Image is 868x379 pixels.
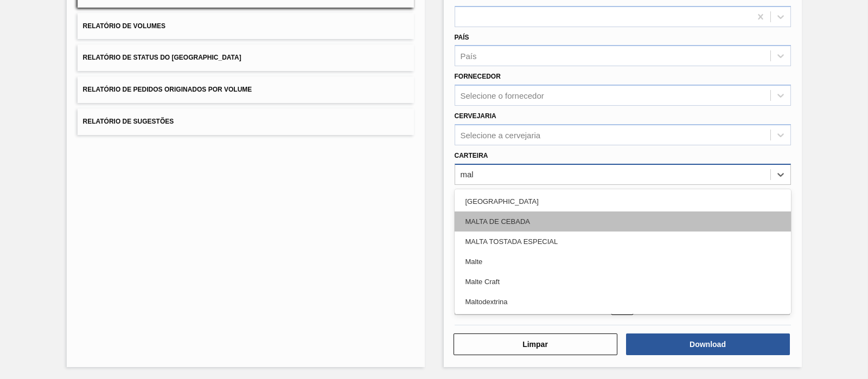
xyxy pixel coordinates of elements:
label: Cervejaria [455,112,496,120]
button: Relatório de Pedidos Originados por Volume [78,76,414,103]
div: Selecione o fornecedor [461,91,544,100]
div: MALTA TOSTADA ESPECIAL [455,232,791,252]
label: Carteira [455,152,488,159]
button: Relatório de Sugestões [78,108,414,135]
div: Malte [455,252,791,272]
div: [GEOGRAPHIC_DATA] [455,191,791,211]
label: Fornecedor [455,73,501,80]
button: Download [626,333,790,355]
div: Selecione a cervejaria [461,130,541,139]
div: Malte Craft [455,272,791,292]
span: Relatório de Status do [GEOGRAPHIC_DATA] [83,54,241,61]
label: País [455,34,469,41]
div: MALTA DE CEBADA [455,211,791,232]
span: Relatório de Volumes [83,22,165,30]
button: Relatório de Volumes [78,13,414,40]
div: Maltodextrina [455,292,791,312]
span: Relatório de Pedidos Originados por Volume [83,86,252,93]
span: Relatório de Sugestões [83,118,174,125]
div: País [461,52,477,61]
button: Limpar [454,333,617,355]
button: Relatório de Status do [GEOGRAPHIC_DATA] [78,44,414,71]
